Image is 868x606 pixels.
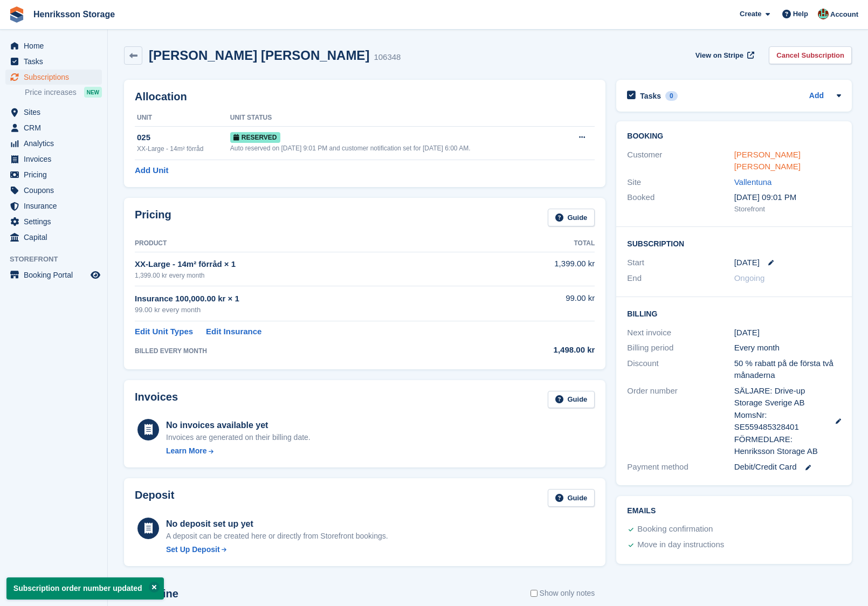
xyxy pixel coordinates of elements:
[24,167,88,182] span: Pricing
[135,489,174,507] h2: Deposit
[734,327,841,339] div: [DATE]
[627,149,734,173] div: Customer
[137,144,230,154] div: XX-Large - 14m² förråd
[24,151,88,167] span: Invoices
[734,150,801,171] a: [PERSON_NAME] [PERSON_NAME]
[734,177,772,187] a: Vallentuna
[734,273,765,283] span: Ongoing
[135,305,482,315] div: 99.00 kr every month
[206,326,261,338] a: Edit Insurance
[627,238,841,249] h2: Subscription
[5,70,102,85] a: menu
[135,258,482,271] div: XX-Large - 14m² förråd × 1
[734,342,841,354] div: Every month
[637,539,724,552] div: Move in day instructions
[24,38,88,53] span: Home
[5,105,102,120] a: menu
[137,132,230,144] div: 025
[89,268,102,281] a: Preview store
[5,136,102,151] a: menu
[627,461,734,473] div: Payment method
[769,46,852,64] a: Cancel Subscription
[482,252,595,286] td: 1,399.00 kr
[627,132,841,141] h2: Booking
[5,183,102,198] a: menu
[135,391,178,409] h2: Invoices
[734,357,841,382] div: 50 % rabatt på de första två månaderna
[5,38,102,53] a: menu
[6,577,164,600] p: Subscription order number updated
[637,523,713,536] div: Booking confirmation
[734,385,825,458] span: SÄLJARE: Drive-up Storage Sverige AB MomsNr: SE559485328401 FÖRMEDLARE: Henriksson Storage AB
[548,209,595,226] a: Guide
[25,86,102,98] a: Price increases NEW
[531,588,538,599] input: Show only notes
[230,143,563,153] div: Auto reserved on [DATE] 9:01 PM and customer notification set for [DATE] 6:00 AM.
[627,385,734,458] div: Order number
[24,230,88,245] span: Capital
[531,588,595,599] label: Show only notes
[24,214,88,229] span: Settings
[482,286,595,321] td: 99.00 kr
[29,5,119,23] a: Henriksson Storage
[135,91,595,103] h2: Allocation
[25,87,77,98] span: Price increases
[548,489,595,507] a: Guide
[734,257,760,269] time: 2025-09-03 23:00:00 UTC
[627,257,734,269] div: Start
[24,54,88,69] span: Tasks
[149,48,369,63] h2: [PERSON_NAME] [PERSON_NAME]
[84,87,102,98] div: NEW
[734,204,841,215] div: Storefront
[691,46,756,64] a: View on Stripe
[830,9,858,20] span: Account
[5,151,102,167] a: menu
[734,191,841,204] div: [DATE] 09:01 PM
[24,105,88,120] span: Sites
[24,183,88,198] span: Coupons
[135,109,230,127] th: Unit
[5,214,102,229] a: menu
[230,109,563,127] th: Unit Status
[627,327,734,339] div: Next invoice
[5,230,102,245] a: menu
[374,51,401,64] div: 106348
[548,391,595,409] a: Guide
[5,198,102,214] a: menu
[695,50,743,61] span: View on Stripe
[627,191,734,214] div: Booked
[166,432,311,443] div: Invoices are generated on their billing date.
[5,267,102,283] a: menu
[734,461,841,473] div: Debit/Credit Card
[5,54,102,69] a: menu
[9,6,25,23] img: stora-icon-8386f47178a22dfd0bd8f6a31ec36ba5ce8667c1dd55bd0f319d3a0aa187defe.svg
[640,91,661,101] h2: Tasks
[627,342,734,354] div: Billing period
[166,544,220,555] div: Set Up Deposit
[166,544,388,555] a: Set Up Deposit
[627,308,841,319] h2: Billing
[10,254,107,265] span: Storefront
[627,272,734,285] div: End
[135,235,482,252] th: Product
[135,164,168,177] a: Add Unit
[166,518,388,531] div: No deposit set up yet
[230,132,280,143] span: Reserved
[5,167,102,182] a: menu
[166,445,311,457] a: Learn More
[24,198,88,214] span: Insurance
[24,120,88,135] span: CRM
[627,507,841,515] h2: Emails
[166,445,206,457] div: Learn More
[135,326,193,338] a: Edit Unit Types
[24,70,88,85] span: Subscriptions
[809,90,824,102] a: Add
[135,271,482,280] div: 1,399.00 kr every month
[793,9,808,19] span: Help
[740,9,761,19] span: Create
[166,531,388,542] p: A deposit can be created here or directly from Storefront bookings.
[627,176,734,189] div: Site
[135,293,482,305] div: Insurance 100,000.00 kr × 1
[482,344,595,356] div: 1,498.00 kr
[5,120,102,135] a: menu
